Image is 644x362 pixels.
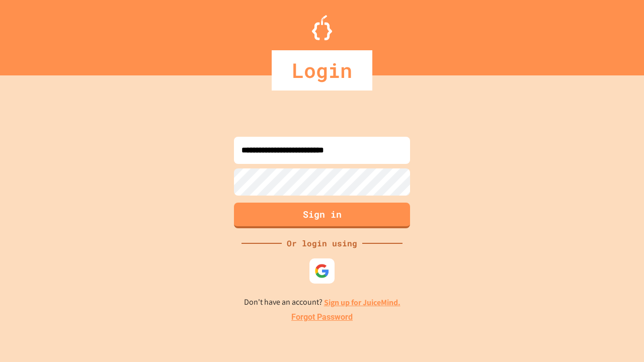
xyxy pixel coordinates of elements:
p: Don't have an account? [244,296,400,309]
div: Login [272,50,372,90]
div: Or login using [282,237,362,249]
button: Sign in [234,203,410,228]
a: Sign up for JuiceMind. [324,297,400,308]
img: google-icon.svg [314,263,330,279]
a: Forgot Password [291,311,353,323]
img: Logo.svg [312,15,332,40]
